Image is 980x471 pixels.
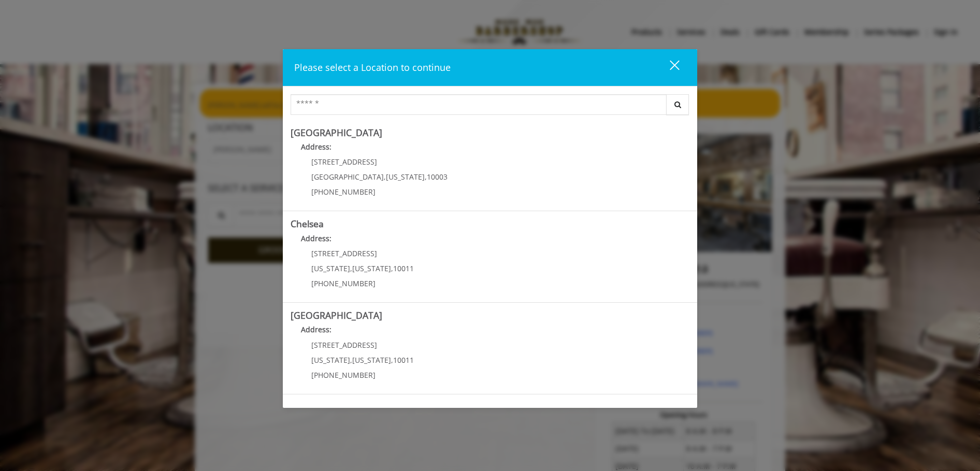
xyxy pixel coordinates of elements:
[301,142,332,152] b: Address:
[352,355,391,365] span: [US_STATE]
[393,263,414,273] span: 10011
[352,263,391,273] span: [US_STATE]
[311,370,376,380] span: [PHONE_NUMBER]
[658,60,679,75] div: close dialog
[294,61,451,73] span: Please select a Location to continue
[391,263,393,273] span: ,
[311,340,377,350] span: [STREET_ADDRESS]
[301,233,332,243] b: Address:
[425,172,427,182] span: ,
[350,355,352,365] span: ,
[311,355,350,365] span: [US_STATE]
[311,278,376,288] span: [PHONE_NUMBER]
[311,157,377,167] span: [STREET_ADDRESS]
[393,355,414,365] span: 10011
[291,217,324,230] b: Chelsea
[291,94,667,115] input: Search Center
[427,172,448,182] span: 10003
[311,248,377,258] span: [STREET_ADDRESS]
[311,187,376,197] span: [PHONE_NUMBER]
[386,172,425,182] span: [US_STATE]
[291,126,382,139] b: [GEOGRAPHIC_DATA]
[291,401,323,413] b: Flatiron
[291,309,382,321] b: [GEOGRAPHIC_DATA]
[391,355,393,365] span: ,
[651,57,686,78] button: close dialog
[672,101,684,108] i: Search button
[311,263,350,273] span: [US_STATE]
[291,94,689,120] div: Center Select
[301,325,332,334] b: Address:
[384,172,386,182] span: ,
[350,263,352,273] span: ,
[311,172,384,182] span: [GEOGRAPHIC_DATA]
